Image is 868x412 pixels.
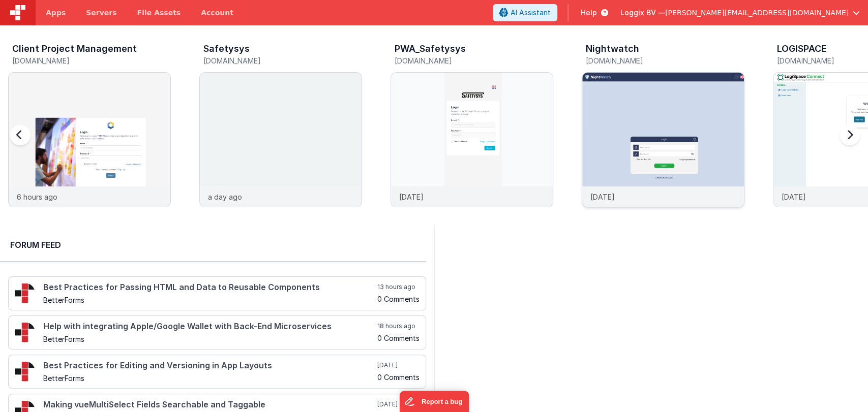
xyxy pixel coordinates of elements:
[493,4,557,21] button: AI Assistant
[15,361,35,382] img: 295_2.png
[590,192,615,202] p: [DATE]
[377,334,420,342] h5: 0 Comments
[377,295,420,303] h5: 0 Comments
[137,8,181,18] span: File Assets
[15,283,35,303] img: 295_2.png
[581,8,597,18] span: Help
[10,239,416,251] h2: Forum Feed
[377,400,420,408] h5: [DATE]
[46,8,66,18] span: Apps
[377,283,420,291] h5: 13 hours ago
[620,8,860,18] button: Loggix BV — [PERSON_NAME][EMAIL_ADDRESS][DOMAIN_NAME]
[511,8,551,18] span: AI Assistant
[43,374,375,382] h5: BetterForms
[43,296,375,304] h5: BetterForms
[395,57,553,65] h5: [DOMAIN_NAME]
[399,391,469,412] iframe: Marker.io feedback button
[665,8,849,18] span: [PERSON_NAME][EMAIL_ADDRESS][DOMAIN_NAME]
[620,8,665,18] span: Loggix BV —
[208,192,242,202] p: a day ago
[377,361,420,369] h5: [DATE]
[12,57,171,65] h5: [DOMAIN_NAME]
[586,57,744,65] h5: [DOMAIN_NAME]
[777,44,827,54] h3: LOGISPACE
[203,44,250,54] h3: Safetysys
[203,57,362,65] h5: [DOMAIN_NAME]
[43,322,375,331] h4: Help with integrating Apple/Google Wallet with Back-End Microservices
[8,315,426,350] a: Help with integrating Apple/Google Wallet with Back-End Microservices BetterForms 18 hours ago 0 ...
[12,44,137,54] h3: Client Project Management
[43,400,375,409] h4: Making vueMultiSelect Fields Searchable and Taggable
[782,192,806,202] p: [DATE]
[586,44,639,54] h3: Nightwatch
[8,276,426,310] a: Best Practices for Passing HTML and Data to Reusable Components BetterForms 13 hours ago 0 Comments
[86,8,116,18] span: Servers
[43,283,375,292] h4: Best Practices for Passing HTML and Data to Reusable Components
[8,355,426,389] a: Best Practices for Editing and Versioning in App Layouts BetterForms [DATE] 0 Comments
[377,322,420,330] h5: 18 hours ago
[15,322,35,342] img: 295_2.png
[43,335,375,343] h5: BetterForms
[43,361,375,370] h4: Best Practices for Editing and Versioning in App Layouts
[395,44,466,54] h3: PWA_Safetysys
[399,192,424,202] p: [DATE]
[377,373,420,381] h5: 0 Comments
